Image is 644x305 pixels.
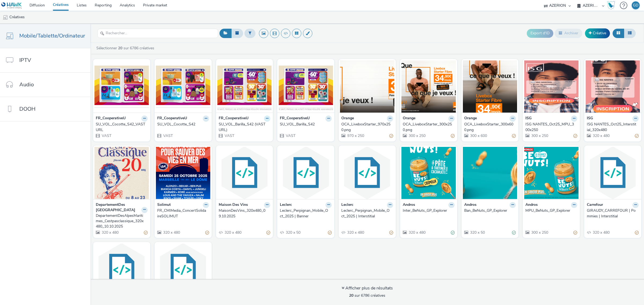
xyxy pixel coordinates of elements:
img: GIRAUDY_CARREFOUR | Pommies | Interstitial visual [586,147,640,199]
div: SU_VOL_Cocotte_S42_VAST URL [96,122,145,133]
div: ISG NANTES_Oct25_Interstitial_320x480 [587,122,636,133]
div: Partiellement valide [635,133,639,139]
a: OCA_LiveboxStarter_300x600.png [464,122,516,133]
img: FR_AGENCE COMPACT_GIRAUDY_CARREFOUR | Pommies | MPU visual [94,243,149,296]
span: 320 x 480 [347,230,364,235]
img: mobile [3,15,8,20]
div: ISG NANTES_Oct25_MPU_300x250 [525,122,575,133]
span: DOOH [19,105,35,113]
img: Hawk Academy [607,1,615,10]
a: SU_VOL_Cocotte_S42 [157,122,209,127]
div: Partiellement valide [205,230,209,236]
a: Hawk Academy [607,1,617,10]
a: ISG NANTES_Oct25_MPU_300x250 [525,122,577,133]
img: ISG NANTES_Oct25_Interstitial_320x480 visual [586,60,640,113]
strong: Andros [525,202,538,208]
strong: Orange [341,116,354,122]
span: sur 6786 créatives [349,293,385,298]
img: FR_CMIMedia_ConcertSolidaireSOLIMUT visual [156,147,210,199]
span: 320 x 480 [592,133,610,138]
div: Partiellement valide [573,230,577,236]
div: Partiellement valide [573,133,577,139]
img: Leclerc_Perpignan_Mobile_Oct_2025 | Interstitial visual [340,147,394,199]
div: FR_CMIMedia_ConcertSolidaireSOLIMUT [157,208,207,219]
a: Créative [585,28,610,38]
div: Afficher plus de résultats [342,285,393,291]
strong: Andros [464,202,477,208]
span: 300 x 600 [470,133,487,138]
a: SU_VOL_Barilla_S42 [280,122,332,127]
a: SU_VOL_Barilla_S42 (VAST URL) [219,122,270,133]
div: Partiellement valide [389,133,393,139]
img: DepartementDesAlpesMaritimes_Cestpasclassique_320x480_10.10.2025 visual [94,147,149,199]
img: SU_VOL_Barilla_S42 visual [279,60,333,113]
span: Audio [19,81,34,88]
span: 320 x 480 [592,230,610,235]
span: Mobile/Tablette/Ordinateur [19,32,85,40]
span: IPTV [19,56,31,64]
span: 970 x 250 [347,133,364,138]
div: Ban_BeNuts_GP_Explorer [464,208,514,213]
img: Ban_BeNuts_GP_Explorer visual [463,147,517,199]
div: Partiellement valide [635,230,639,236]
strong: Leclerc [280,202,292,208]
img: OCA_LiveboxStarter_300x600.png visual [463,60,517,113]
a: SU_VOL_Cocotte_S42_VAST URL [96,122,148,133]
div: DepartementDesAlpesMaritimes_Cestpasclassique_320x480_10.10.2025 [96,213,145,229]
a: FR_CMIMedia_ConcertSolidaireSOLIMUT [157,208,209,219]
a: MaisonDesVins_320x480_09.10.2025 [219,208,270,219]
span: VAST [101,133,111,138]
img: OCA_LiveboxStarter_300x250.png visual [401,60,456,113]
strong: FR_CooperativeU [280,116,310,122]
strong: 20 [349,293,353,298]
div: Partiellement valide [512,133,516,139]
div: Partiellement valide [266,230,270,236]
img: MaisonDesVins_320x480_09.10.2025 visual [217,147,272,199]
img: MPU_BeNuts_GP_Explorer visual [524,147,579,199]
img: SU_VOL_Cocotte_S42 visual [156,60,210,113]
span: VAST [285,133,295,138]
img: SU_VOL_Cocotte_S42_VAST URL visual [94,60,149,113]
img: ISG NANTES_Oct25_MPU_300x250 visual [524,60,579,113]
span: 320 x 50 [470,230,485,235]
div: SU_VOL_Barilla_S42 [280,122,330,127]
div: MaisonDesVins_320x480_09.10.2025 [219,208,268,219]
a: GIRAUDY_CARREFOUR | Pommies | Interstitial [587,208,639,219]
a: Ban_BeNuts_GP_Explorer [464,208,516,213]
strong: Andros [403,202,415,208]
span: VAST [163,133,173,138]
div: Valide [512,230,516,236]
span: 300 x 250 [531,230,548,235]
strong: Maison Des Vins [219,202,248,208]
div: OCA_LiveboxStarter_970x250.png [341,122,391,133]
img: undefined Logo [1,2,22,9]
strong: FR_CooperativeU [157,116,187,122]
div: Valide [451,230,455,236]
a: OCA_LiveboxStarter_970x250.png [341,122,393,133]
span: 320 x 480 [224,230,241,235]
input: Rechercher... [97,29,218,38]
img: Leclerc_Perpignan_Mobile_Oct_2025 | Banner visual [279,147,333,199]
button: Archiver [555,29,582,38]
div: SU_VOL_Barilla_S42 (VAST URL) [219,122,268,133]
span: 320 x 480 [163,230,180,235]
div: Partiellement valide [144,230,148,236]
strong: FR_CooperativeU [96,116,126,122]
strong: Orange [403,116,415,122]
strong: Leclerc [341,202,353,208]
div: Inter_BeNuts_GP_Explorer [403,208,452,213]
button: Export d'ID [527,29,553,38]
span: 300 x 250 [408,133,426,138]
img: CCI_Occitanie_October2025_320x480_08.10.2025 visual [156,243,210,296]
div: GIRAUDY_CARREFOUR | Pommies | Interstitial [587,208,636,219]
div: Partiellement valide [389,230,393,236]
div: GD [633,1,638,9]
span: 320 x 480 [101,230,119,235]
strong: FR_CooperativeU [219,116,248,122]
a: Inter_BeNuts_GP_Explorer [403,208,455,213]
strong: Solimut [157,202,171,208]
a: Leclerc_Perpignan_Mobile_Oct_2025 | Banner [280,208,332,219]
strong: Carrefour [587,202,603,208]
strong: ISG [587,116,593,122]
